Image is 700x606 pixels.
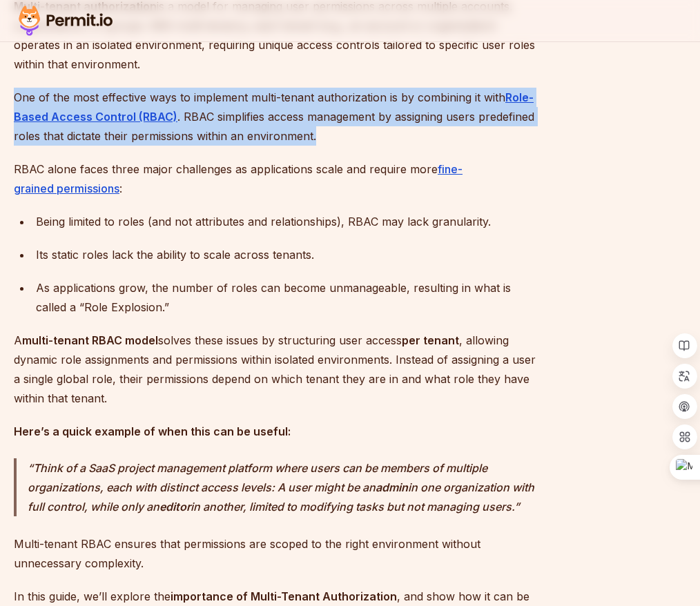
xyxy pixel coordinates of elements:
[159,500,191,514] strong: editor
[14,159,544,198] p: RBAC alone faces three major challenges as applications scale and require more :
[14,3,117,39] img: Permit logo
[22,333,158,347] strong: multi-tenant RBAC model
[402,333,459,347] strong: per tenant
[14,90,534,124] a: Role-Based Access Control (RBAC)
[14,331,544,408] p: A solves these issues by structuring user access , allowing dynamic role assignments and permissi...
[14,424,291,438] strong: Here’s a quick example of when this can be useful:
[36,245,544,264] div: Its static roles lack the ability to scale across tenants.
[36,278,544,317] div: As applications grow, the number of roles can become unmanageable, resulting in what is called a ...
[14,534,544,573] p: Multi-tenant RBAC ensures that permissions are scoped to the right environment without unnecessar...
[28,458,544,516] p: Think of a SaaS project management platform where users can be members of multiple organizations,...
[36,212,544,231] div: Being limited to roles (and not attributes and relationships), RBAC may lack granularity.
[376,480,408,494] strong: admin
[14,88,544,146] p: One of the most effective ways to implement multi-tenant authorization is by combining it with . ...
[171,589,397,603] strong: importance of Multi-Tenant Authorization
[14,162,463,195] a: fine-grained permissions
